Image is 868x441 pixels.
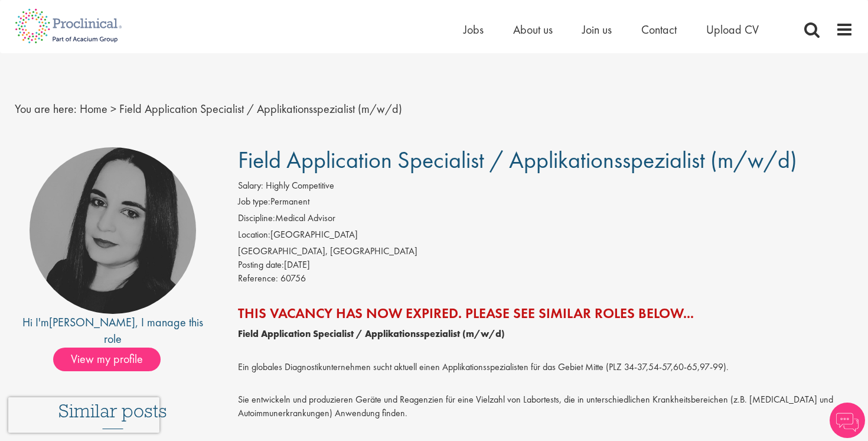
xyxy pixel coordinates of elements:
[238,306,854,321] h2: This vacancy has now expired. Please see similar roles below...
[582,22,612,37] a: Join us
[80,101,107,116] a: breadcrumb link
[238,179,263,193] label: Salary:
[8,397,159,433] iframe: reCAPTCHA
[238,195,270,209] label: Job type:
[238,212,275,225] label: Discipline:
[53,350,172,365] a: View my profile
[830,403,865,438] img: Chatbot
[49,314,135,330] a: [PERSON_NAME]
[513,22,553,37] a: About us
[238,327,505,340] strong: Field Application Specialist / Applikationsspezialist (m/w/d)
[238,212,854,228] li: Medical Advisor
[641,22,677,37] a: Contact
[238,380,854,420] p: Sie entwickeln und produzieren Geräte und Reagenzien für eine Vielzahl von Labortests, die in unt...
[238,258,854,272] div: [DATE]
[464,22,484,37] a: Jobs
[119,101,402,116] span: Field Application Specialist / Applikationsspezialist (m/w/d)
[238,245,854,258] div: [GEOGRAPHIC_DATA], [GEOGRAPHIC_DATA]
[280,272,306,284] span: 60756
[238,145,797,175] span: Field Application Specialist / Applikationsspezialist (m/w/d)
[706,22,759,37] a: Upload CV
[238,228,270,242] label: Location:
[238,347,854,374] p: Ein globales Diagnostikunternehmen sucht aktuell einen Applikationsspezialisten für das Gebiet Mi...
[238,195,854,212] li: Permanent
[238,228,854,245] li: [GEOGRAPHIC_DATA]
[30,147,196,314] img: imeage of recruiter Anna Klemencic
[15,314,211,348] div: Hi I'm , I manage this role
[15,101,77,116] span: You are here:
[266,179,334,192] span: Highly Competitive
[53,348,161,371] span: View my profile
[238,272,278,286] label: Reference:
[238,258,284,271] span: Posting date:
[110,101,116,116] span: >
